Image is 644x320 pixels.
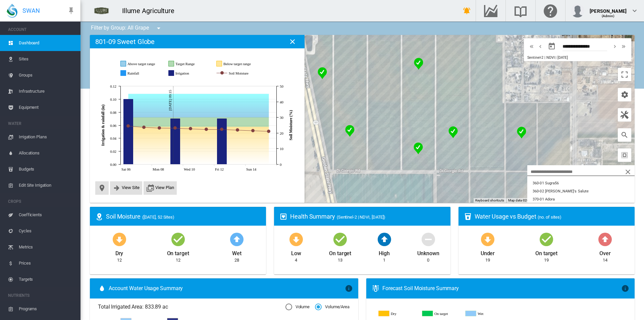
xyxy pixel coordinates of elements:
tspan: 10 [280,147,283,151]
button: icon-chevron-double-right [619,42,628,50]
div: On target [167,247,189,257]
img: 8HeJbKGV1lKSAAAAAASUVORK5CYII= [88,2,115,19]
div: Forecast Soil Moisture Summary [382,285,621,292]
button: Toggle fullscreen view [618,68,631,81]
circle: Soil Moisture Sep 07, 2025 23.67047256133031 [143,126,145,129]
g: Irrigation [169,70,210,76]
md-icon: icon-chevron-left [537,42,544,50]
circle: Soil Moisture Sep 13, 2025 21.86145360915907 [236,129,239,131]
div: Dry [115,247,123,257]
tspan: 0.10 [110,97,116,101]
span: Equipment [19,99,75,116]
span: Irrigation Plans [19,129,75,145]
div: NDVI: SHA 801-02 [446,124,461,141]
g: Target Range [169,61,210,67]
div: Unknown [417,247,439,257]
md-radio-button: Volume/Area [315,304,350,310]
tspan: 0.00 [110,163,116,167]
span: WATER [8,118,75,129]
div: [PERSON_NAME] [590,5,627,12]
tspan: 40 [280,100,283,104]
tspan: Irrigation & rainfall (in) [101,104,105,146]
md-icon: icon-cup-water [464,213,472,221]
div: Wet [232,247,241,257]
circle: Soil Moisture Sep 11, 2025 22.281539112639827 [205,128,208,131]
g: Irrigation Sep 09, 2025 0.07 [171,119,180,165]
tspan: 0.04 [110,136,116,140]
button: icon-map-marker [98,184,106,192]
span: | [DATE] [555,55,568,60]
tspan: Mon 08 [153,167,164,171]
button: icon-cog [618,88,631,101]
span: ([DATE], 52 Sites) [142,215,174,220]
button: 360-02 Jack's Salute [527,187,635,195]
span: Total Irrigated Area: 833.89 ac [98,303,285,311]
span: Budgets [19,161,75,177]
tspan: 0.12 [110,84,116,88]
g: Above target range [121,61,162,67]
tspan: [DATE] 09:15 [168,90,172,111]
md-icon: icon-bell-ring [463,7,471,15]
tspan: Sun 14 [246,167,257,171]
button: icon-bell-ring [460,4,474,17]
md-icon: icon-chevron-right [611,42,619,50]
md-icon: icon-arrow-up-bold-circle [597,231,613,247]
span: (Admin) [602,14,615,18]
circle: Soil Moisture Sep 10, 2025 22.664968152836707 [189,127,192,130]
h2: 801-09 Sweet Globe [95,38,155,46]
md-icon: icon-pin [67,7,75,15]
md-icon: icon-cog [621,91,629,99]
span: Coefficients [19,207,75,223]
md-icon: Go to the Data Hub [483,7,499,15]
md-icon: icon-close [624,168,632,176]
g: Below target range [217,61,258,67]
button: 360-01 Sugra56 [527,179,635,187]
div: 13 [338,257,342,263]
div: 14 [603,257,607,263]
div: Filter by Group: All Grape [86,21,167,35]
button: icon-arrow-right-bold View Site [113,184,140,192]
md-icon: Click here for help [542,7,558,15]
md-icon: icon-heart-box-outline [279,213,287,221]
div: Soil Moisture [106,212,261,221]
div: Health Summary [290,212,445,221]
div: 19 [485,257,490,263]
g: Dry [378,311,417,317]
tspan: Wed 10 [184,167,195,171]
div: 28 [234,257,239,263]
md-icon: icon-chevron-double-left [528,42,535,50]
g: Irrigation Sep 06, 2025 0.1 [124,99,133,165]
span: (no. of sites) [538,215,561,220]
md-icon: icon-arrow-down-bold-circle [111,231,127,247]
g: Irrigation Sep 12, 2025 0.07 [217,119,227,165]
circle: Soil Moisture Sep 09, 2025 23.094139604846553 [174,127,176,129]
md-icon: icon-calendar-multiple [146,184,154,192]
button: icon-close [621,165,635,179]
span: Sentinel-2 | NDVI [527,55,554,60]
button: icon-chevron-right [610,42,619,50]
span: Programs [19,301,75,317]
md-icon: icon-checkbox-marked-circle [170,231,186,247]
circle: Soil Moisture Sep 12, 2025 22.281191755180398 [220,128,223,131]
span: Map data ©2025 Imagery ©2025 Airbus, CNES / Airbus, Maxar Technologies [508,198,619,202]
md-icon: icon-chevron-double-right [620,42,627,50]
md-icon: icon-chevron-down [631,7,639,15]
div: 1 [383,257,385,263]
md-icon: icon-information [621,284,629,292]
md-icon: icon-arrow-down-bold-circle [480,231,496,247]
img: SWAN-Landscape-Logo-Colour-drop.png [7,4,17,18]
span: ACCOUNT [8,24,75,35]
md-icon: icon-arrow-right-bold [113,184,121,192]
div: 12 [117,257,122,263]
button: Keyboard shortcuts [475,198,504,203]
tspan: Soil Moisture (%) [288,110,293,140]
div: NDVI: SHA 801-12 [315,64,330,82]
span: Groups [19,67,75,83]
div: Illume Agriculture [122,6,180,15]
g: On target [422,311,460,317]
div: 12 [176,257,180,263]
span: CROPS [8,196,75,207]
span: Account Water Usage Summary [109,285,345,292]
tspan: Fri 12 [215,167,224,171]
span: View Plan [155,185,174,190]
